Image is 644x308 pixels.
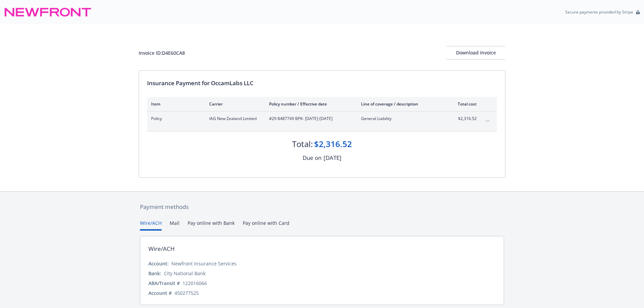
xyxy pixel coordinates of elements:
[147,112,497,131] div: PolicyIAG New Zealand Limited#29 8487749 BPK- [DATE]-[DATE]General Liability$2,316.52expand content
[482,116,493,126] button: expand content
[209,116,258,122] span: IAG New Zealand Limited
[140,203,504,211] div: Payment methods
[209,101,258,107] div: Carrier
[446,46,505,60] button: Download Invoice
[451,101,477,107] div: Total cost
[292,138,313,150] div: Total:
[148,270,161,277] div: Bank:
[170,219,180,231] button: Mail
[324,153,341,162] div: [DATE]
[140,219,162,231] button: Wire/ACH
[151,116,198,122] span: Policy
[139,49,185,56] div: Invoice ID: D4E60CA8
[174,289,199,297] div: 450277525
[446,46,505,59] div: Download Invoice
[148,280,180,287] div: ABA/Transit #
[243,219,289,231] button: Pay online with Card
[451,116,477,122] span: $2,316.52
[151,101,198,107] div: Item
[148,244,175,253] div: Wire/ACH
[314,138,352,150] div: $2,316.52
[171,260,237,267] div: Newfront Insurance Services
[361,116,440,122] span: General Liability
[303,153,321,162] div: Due on
[188,219,235,231] button: Pay online with Bank
[361,101,440,107] div: Line of coverage / description
[269,116,350,122] span: #29 8487749 BPK - [DATE]-[DATE]
[269,101,350,107] div: Policy number / Effective date
[164,270,206,277] div: City National Bank
[148,289,172,297] div: Account #
[183,280,207,287] div: 122016066
[565,9,633,15] p: Secure payments provided by Stripe
[148,260,169,267] div: Account:
[147,79,497,88] div: Insurance Payment for OccamLabs LLC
